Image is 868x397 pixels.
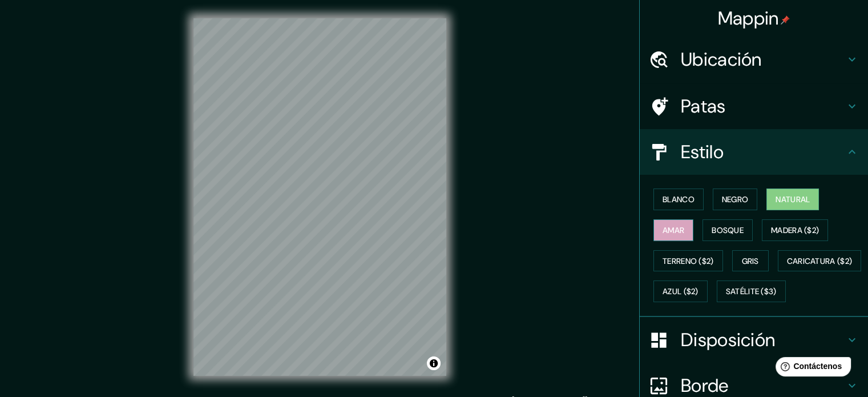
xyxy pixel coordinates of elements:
font: Satélite ($3) [726,287,777,297]
font: Caricatura ($2) [787,256,853,266]
font: Bosque [712,225,744,235]
button: Activar o desactivar atribución [427,356,441,370]
div: Patas [640,83,868,129]
font: Ubicación [681,47,762,71]
button: Natural [766,189,819,210]
button: Azul ($2) [653,280,708,302]
div: Disposición [640,317,868,363]
iframe: Lanzador de widgets de ayuda [766,352,855,384]
button: Negro [713,189,758,210]
font: Natural [776,194,810,204]
canvas: Mapa [193,18,446,376]
button: Gris [732,250,769,272]
div: Estilo [640,129,868,175]
font: Gris [742,256,759,266]
div: Ubicación [640,37,868,82]
font: Madera ($2) [771,225,819,235]
button: Satélite ($3) [717,280,786,302]
font: Amar [663,225,684,235]
button: Caricatura ($2) [778,250,862,272]
font: Terreno ($2) [663,256,714,266]
font: Negro [722,194,749,204]
button: Madera ($2) [762,219,828,241]
font: Disposición [681,328,775,352]
font: Patas [681,94,726,118]
font: Mappin [718,6,779,30]
button: Bosque [703,219,753,241]
img: pin-icon.png [781,15,790,25]
button: Terreno ($2) [653,250,723,272]
button: Amar [653,219,693,241]
font: Azul ($2) [663,287,699,297]
font: Blanco [663,194,695,204]
button: Blanco [653,189,704,210]
font: Estilo [681,140,724,164]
